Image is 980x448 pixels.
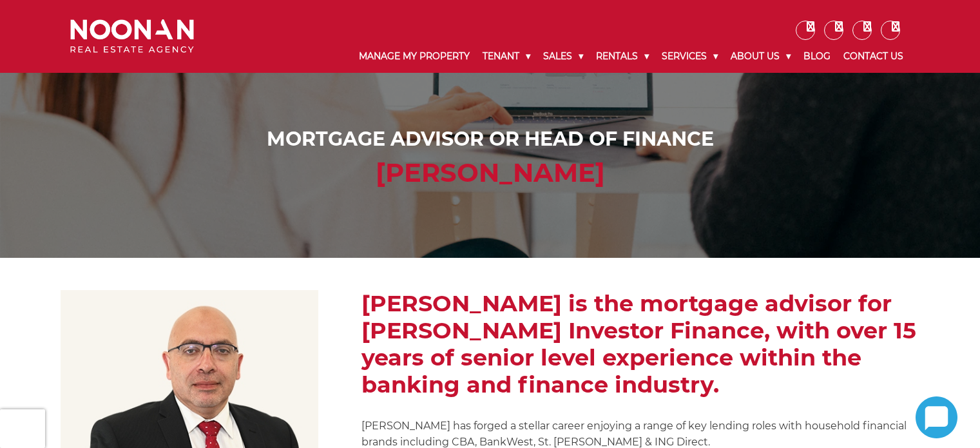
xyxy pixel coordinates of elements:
h1: Mortgage Advisor or Head of Finance [73,128,907,151]
a: Blog [797,40,837,73]
a: About Us [724,40,797,73]
a: Rentals [590,40,655,73]
img: Noonan Real Estate Agency [70,19,194,54]
a: Contact Us [837,40,910,73]
h2: [PERSON_NAME] is the mortgage advisor for [PERSON_NAME] Investor Finance, with over 15 years of s... [361,290,919,398]
a: Tenant [476,40,537,73]
a: Services [655,40,724,73]
a: Sales [537,40,590,73]
h2: [PERSON_NAME] [73,157,907,188]
a: Manage My Property [352,40,476,73]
